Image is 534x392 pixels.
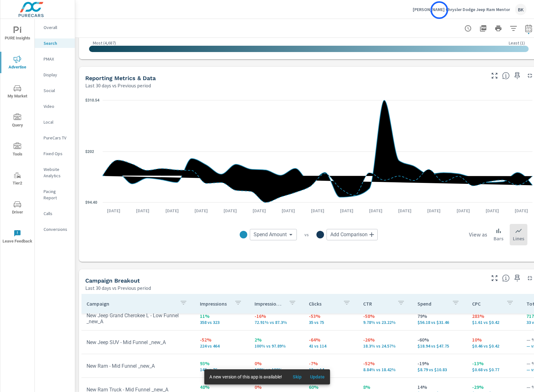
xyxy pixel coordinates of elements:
p: Conversions [44,226,70,232]
div: Pacing Report [35,187,75,202]
p: $18.94 vs $47.75 [417,343,462,348]
p: $1.61 vs $0.42 [472,320,516,325]
p: 9.78% vs 23.22% [363,320,407,325]
p: Clicks [309,301,338,307]
p: 79% [417,312,462,320]
p: 14% [417,383,462,391]
p: 11% [200,312,244,320]
p: Calls [44,210,70,217]
p: Local [44,119,70,125]
p: [DATE] [423,208,445,214]
span: Skip [290,374,305,380]
p: -52% [363,360,407,367]
p: [DATE] [248,208,270,214]
span: Save this to your personalized report [512,71,522,81]
td: New Jeep Grand Cherokee L - Low Funnel _new_A [81,307,195,330]
div: Conversions [35,225,75,234]
span: Update [310,374,325,380]
p: [DATE] [481,208,503,214]
p: Impressions [200,301,229,307]
div: Add Comparison [327,229,378,240]
text: $310.54 [85,98,99,102]
p: Display [44,72,70,78]
p: -19% [417,360,462,367]
p: -29% [472,383,516,391]
p: [PERSON_NAME] Chrysler Dodge Jeep Ram Mentor [413,7,510,12]
button: Apply Filters [507,22,520,35]
p: 0% [255,383,299,391]
p: Spend [417,301,447,307]
p: $0.46 vs $0.42 [472,343,516,348]
p: 100% vs 100% [255,367,299,372]
p: Overall [44,24,70,31]
p: -26% [363,336,407,343]
p: [DATE] [510,208,532,214]
p: Last 30 days vs Previous period [85,284,151,292]
p: 8% [363,383,407,391]
p: Video [44,103,70,109]
div: PureCars TV [35,133,75,143]
p: PureCars TV [44,135,70,141]
button: "Export Report to PDF" [477,22,489,35]
p: CTR [363,301,392,307]
p: -16% [255,312,299,320]
span: Save this to your personalized report [512,273,522,283]
text: $202 [85,149,94,154]
text: $94.40 [85,200,97,205]
p: [DATE] [161,208,183,214]
span: Query [2,114,33,129]
span: Leave Feedback [2,230,33,245]
p: PMAX [44,56,70,62]
p: -13% [472,360,516,367]
p: 18.3% vs 24.57% [363,343,407,348]
p: [DATE] [307,208,329,214]
p: $0.68 vs $0.77 [472,367,516,372]
p: 8.84% vs 18.42% [363,367,407,372]
span: This is a summary of Search performance results by campaign. Each column can be sorted. [502,274,510,282]
td: New Ram - Mid Funnel _new_A [81,358,195,374]
p: 358 vs 323 [200,320,244,325]
p: [DATE] [277,208,299,214]
button: Print Report [492,22,505,35]
span: Advertise [2,56,33,71]
p: 147 vs 76 [200,367,244,372]
p: Last 30 days vs Previous period [85,82,151,89]
h6: View as [469,231,487,238]
p: [DATE] [132,208,154,214]
p: vs [297,232,316,237]
div: Calls [35,209,75,218]
p: [DATE] [190,208,212,214]
p: 41 vs 114 [309,343,353,348]
p: Search [44,40,70,46]
p: Campaign [87,301,175,307]
div: Overall [35,23,75,32]
p: 13 vs 14 [309,367,353,372]
button: Update [307,372,327,382]
p: [DATE] [365,208,387,214]
div: nav menu [0,19,34,251]
p: 100% vs 97.89% [255,343,299,348]
span: My Market [2,85,33,100]
p: [DATE] [219,208,241,214]
p: 10% [472,336,516,343]
span: Tools [2,143,33,158]
p: Most ( 4,687 ) [93,40,116,46]
p: Pacing Report [44,188,70,201]
p: Social [44,87,70,94]
p: Lines [513,235,524,242]
p: $56.18 vs $31.46 [417,320,462,325]
p: [DATE] [394,208,416,214]
p: CPC [472,301,501,307]
p: Bars [494,235,503,242]
p: -58% [363,312,407,320]
p: -52% [200,336,244,343]
p: -7% [309,360,353,367]
p: 35 vs 75 [309,320,353,325]
button: Make Fullscreen [489,71,500,81]
p: 48% [200,383,244,391]
p: -64% [309,336,353,343]
div: Local [35,117,75,127]
p: Least ( 1 ) [509,40,525,46]
p: 93% [200,360,244,367]
h5: Reporting Metrics & Data [85,75,156,81]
